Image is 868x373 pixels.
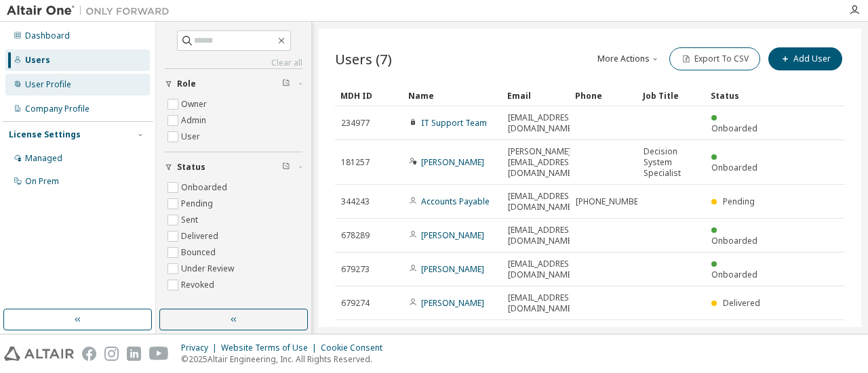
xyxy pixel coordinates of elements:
[508,112,576,134] span: [EMAIL_ADDRESS][DOMAIN_NAME]
[181,353,391,365] p: © 2025 Altair Engineering, Inc. All Rights Reserved.
[711,123,757,134] span: Onboarded
[421,196,490,207] a: Accounts Payable
[576,196,646,207] span: [PHONE_NUMBER]
[643,85,700,106] div: Job Title
[9,129,81,140] div: License Settings
[508,292,576,314] span: [EMAIL_ADDRESS][DOMAIN_NAME]
[341,157,370,168] span: 181257
[768,47,842,70] button: Add User
[335,49,392,68] span: Users (7)
[596,47,661,70] button: More Actions
[181,196,216,212] label: Pending
[177,79,196,89] span: Role
[181,244,218,261] label: Bounced
[181,277,217,293] label: Revoked
[711,269,757,280] span: Onboarded
[25,104,90,114] div: Company Profile
[341,264,370,275] span: 679273
[421,117,487,129] a: IT Support Team
[282,162,290,173] span: Clear filter
[177,162,205,173] span: Status
[149,347,169,361] img: youtube.svg
[644,146,699,179] span: Decision System Specialist
[508,191,576,213] span: [EMAIL_ADDRESS][DOMAIN_NAME]
[669,47,760,70] button: Export To CSV
[711,235,757,246] span: Onboarded
[4,347,74,361] img: altair_logo.svg
[221,343,321,353] div: Website Terms of Use
[181,261,237,277] label: Under Review
[575,85,632,106] div: Phone
[508,259,576,280] span: [EMAIL_ADDRESS][DOMAIN_NAME]
[321,343,391,353] div: Cookie Consent
[340,85,397,106] div: MDH ID
[508,146,576,179] span: [PERSON_NAME][EMAIL_ADDRESS][DOMAIN_NAME]
[341,196,370,207] span: 344243
[421,297,484,309] a: [PERSON_NAME]
[421,229,484,241] a: [PERSON_NAME]
[25,30,70,41] div: Dashboard
[341,230,370,241] span: 678289
[421,263,484,275] a: [PERSON_NAME]
[181,212,201,228] label: Sent
[181,112,209,129] label: Admin
[508,326,576,348] span: [EMAIL_ADDRESS][DOMAIN_NAME]
[711,85,768,106] div: Status
[127,347,141,361] img: linkedin.svg
[711,162,757,173] span: Onboarded
[165,69,302,99] button: Role
[282,79,290,89] span: Clear filter
[165,152,302,182] button: Status
[25,153,62,164] div: Managed
[181,96,210,112] label: Owner
[723,196,755,207] span: Pending
[25,79,71,90] div: User Profile
[25,176,59,187] div: On Prem
[104,347,119,361] img: instagram.svg
[7,4,176,18] img: Altair One
[25,55,50,66] div: Users
[165,58,302,68] a: Clear all
[408,85,496,106] div: Name
[723,297,760,309] span: Delivered
[341,298,370,309] span: 679274
[181,228,221,244] label: Delivered
[421,156,484,168] a: [PERSON_NAME]
[82,347,96,361] img: facebook.svg
[341,118,370,129] span: 234977
[181,343,221,353] div: Privacy
[507,85,564,106] div: Email
[508,225,576,246] span: [EMAIL_ADDRESS][DOMAIN_NAME]
[181,129,203,145] label: User
[181,179,230,196] label: Onboarded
